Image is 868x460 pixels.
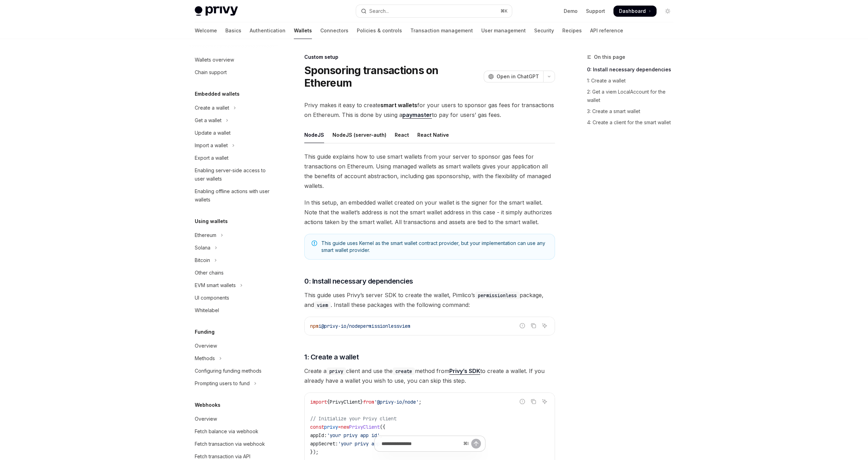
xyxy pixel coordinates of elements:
span: = [338,424,341,430]
a: Security [534,22,554,39]
button: Toggle EVM smart wallets section [189,279,278,292]
div: Get a wallet [195,116,222,125]
a: Support [586,8,605,15]
span: // Initialize your Privy client [310,415,396,422]
div: Ethereum [195,231,216,239]
span: import [310,399,327,405]
a: 1: Create a wallet [587,75,679,86]
a: Wallets overview [189,54,278,66]
div: Configuring funding methods [195,367,262,375]
span: permissionless [360,323,399,329]
a: User management [481,22,526,39]
input: Ask a question... [381,436,460,451]
code: viem [314,301,331,309]
button: Send message [471,439,481,449]
button: Toggle dark mode [662,6,673,17]
div: React [395,127,409,143]
div: EVM smart wallets [195,281,236,290]
span: PrivyClient [330,399,360,405]
button: Ask AI [540,321,549,330]
a: 2: Get a viem LocalAccount for the wallet [587,86,679,106]
div: Custom setup [304,54,555,61]
button: Toggle Ethereum section [189,229,278,241]
div: Whitelabel [195,306,219,315]
span: This guide explains how to use smart wallets from your server to sponsor gas fees for transaction... [304,152,555,191]
a: Demo [564,8,578,15]
img: light logo [195,6,238,16]
button: Toggle Import a wallet section [189,139,278,152]
a: Overview [189,340,278,352]
span: 0: Install necessary dependencies [304,276,413,286]
span: '@privy-io/node' [374,399,419,405]
a: Overview [189,413,278,425]
div: NodeJS (server-auth) [332,127,386,143]
div: React Native [417,127,449,143]
svg: Note [312,240,317,246]
button: Toggle Methods section [189,352,278,365]
a: Connectors [320,22,348,39]
h5: Webhooks [195,401,220,409]
a: Wallets [294,22,312,39]
button: Toggle Bitcoin section [189,254,278,267]
span: ⌘ K [500,8,508,14]
h5: Using wallets [195,217,228,225]
a: 3: Create a smart wallet [587,106,679,117]
a: Enabling server-side access to user wallets [189,164,278,185]
code: permissionless [475,292,520,299]
span: On this page [594,53,625,61]
div: Search... [369,7,389,15]
a: Dashboard [613,6,657,17]
div: Solana [195,244,210,252]
a: Privy’s SDK [449,367,480,375]
span: This guide uses Kernel as the smart wallet contract provider, but your implementation can use any... [321,240,548,254]
span: npm [310,323,319,329]
div: NodeJS [304,127,324,143]
span: i [319,323,321,329]
div: Prompting users to fund [195,379,250,388]
span: const [310,424,324,430]
button: Toggle Get a wallet section [189,114,278,127]
div: Fetch transaction via webhook [195,440,265,448]
a: paymaster [402,111,432,119]
span: Dashboard [619,8,646,15]
a: Fetch transaction via webhook [189,438,278,450]
a: Policies & controls [357,22,402,39]
a: Update a wallet [189,127,278,139]
h1: Sponsoring transactions on Ethereum [304,64,481,89]
button: Ask AI [540,397,549,406]
a: 4: Create a client for the smart wallet [587,117,679,128]
h5: Embedded wallets [195,90,240,98]
span: appId: [310,432,327,438]
button: Copy the contents from the code block [529,397,538,406]
button: Report incorrect code [518,397,527,406]
span: viem [399,323,410,329]
span: PrivyClient [349,424,380,430]
div: Overview [195,342,217,350]
a: Welcome [195,22,217,39]
div: Wallets overview [195,56,234,64]
div: Other chains [195,269,224,277]
strong: smart wallets [380,102,417,109]
span: 'your privy app id' [327,432,380,438]
a: Enabling offline actions with user wallets [189,185,278,206]
div: Enabling offline actions with user wallets [195,187,274,204]
span: 1: Create a wallet [304,352,359,362]
div: Methods [195,354,215,363]
a: Basics [225,22,241,39]
a: Authentication [250,22,286,39]
button: Report incorrect code [518,321,527,330]
span: @privy-io/node [321,323,360,329]
span: In this setup, an embedded wallet created on your wallet is the signer for the smart wallet. Note... [304,198,555,227]
span: ; [419,399,421,405]
span: This guide uses Privy’s server SDK to create the wallet, Pimlico’s package, and . Install these p... [304,290,555,310]
button: Toggle Create a wallet section [189,102,278,114]
a: 0: Install necessary dependencies [587,64,679,75]
a: Recipes [562,22,582,39]
a: UI components [189,292,278,304]
a: API reference [590,22,623,39]
span: Privy makes it easy to create for your users to sponsor gas fees for transactions on Ethereum. Th... [304,100,555,120]
div: Overview [195,415,217,423]
div: Create a wallet [195,104,229,112]
button: Copy the contents from the code block [529,321,538,330]
div: Export a wallet [195,154,228,162]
